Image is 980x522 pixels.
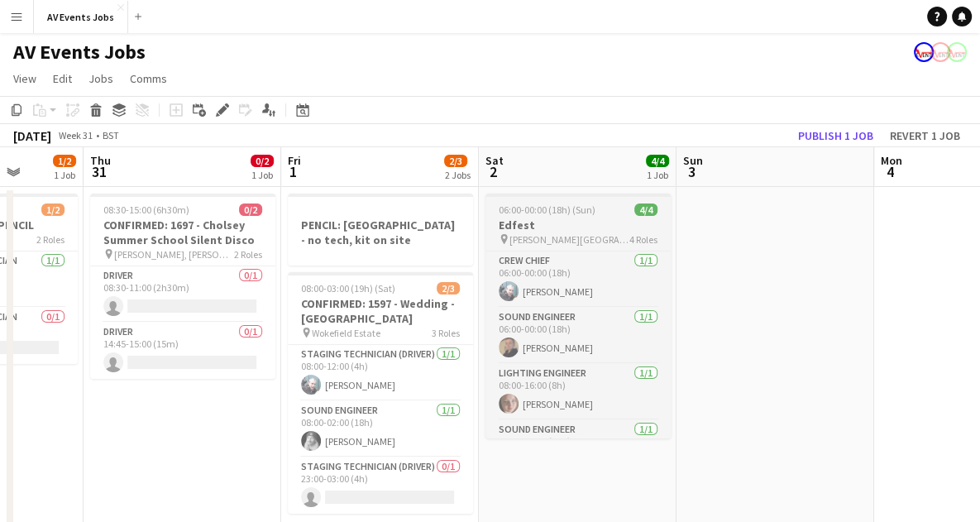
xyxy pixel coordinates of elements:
span: 1/2 [41,204,65,216]
span: 2/3 [437,282,460,295]
div: [DATE] [13,127,51,144]
h3: CONFIRMED: 1697 - Cholsey Summer School Silent Disco [90,218,275,247]
span: [PERSON_NAME][GEOGRAPHIC_DATA] [509,233,629,246]
button: Publish 1 job [791,125,880,146]
div: 1 Job [54,169,75,181]
span: Edit [53,71,72,86]
span: 31 [88,162,111,181]
app-card-role: Sound Engineer1/108:00-02:00 (18h)[PERSON_NAME] [288,401,473,457]
div: 1 Job [251,169,273,181]
span: 06:00-00:00 (18h) (Sun) [499,204,595,216]
app-job-card: PENCIL: [GEOGRAPHIC_DATA] - no tech, kit on site [288,194,473,266]
span: 2 [483,162,504,181]
span: 08:30-15:00 (6h30m) [103,204,189,216]
h3: PENCIL: [GEOGRAPHIC_DATA] - no tech, kit on site [288,218,473,247]
a: Jobs [82,68,120,89]
span: Sat [485,153,504,168]
span: Thu [90,153,111,168]
span: Jobs [88,71,113,86]
span: Mon [881,153,902,168]
span: 1 [285,162,301,181]
span: 3 [681,162,703,181]
app-card-role: Staging technician (Driver)1/108:00-12:00 (4h)[PERSON_NAME] [288,345,473,401]
span: 08:00-03:00 (19h) (Sat) [301,282,395,295]
span: 1/2 [53,155,76,167]
span: 4 [878,162,902,181]
app-card-role: Sound Engineer1/106:00-00:00 (18h)[PERSON_NAME] [485,308,671,364]
span: Fri [288,153,301,168]
span: 0/2 [251,155,274,167]
button: AV Events Jobs [34,1,128,33]
span: 4/4 [646,155,669,167]
div: 1 Job [647,169,668,181]
span: 2/3 [444,155,467,167]
span: Week 31 [55,129,96,141]
span: 4 Roles [629,233,657,246]
app-user-avatar: Liam O'Brien [930,42,950,62]
h1: AV Events Jobs [13,40,146,65]
a: Edit [46,68,79,89]
div: 2 Jobs [445,169,471,181]
span: [PERSON_NAME], [PERSON_NAME] [114,248,234,261]
app-job-card: 06:00-00:00 (18h) (Sun)4/4Edfest [PERSON_NAME][GEOGRAPHIC_DATA]4 RolesCrew Chief1/106:00-00:00 (1... [485,194,671,438]
span: 4/4 [634,204,657,216]
span: 2 Roles [36,233,65,246]
app-job-card: 08:30-15:00 (6h30m)0/2CONFIRMED: 1697 - Cholsey Summer School Silent Disco [PERSON_NAME], [PERSON... [90,194,275,379]
app-user-avatar: Liam O'Brien [947,42,967,62]
span: View [13,71,36,86]
app-user-avatar: Liam O'Brien [914,42,934,62]
app-card-role: Driver0/108:30-11:00 (2h30m) [90,266,275,323]
span: 3 Roles [432,327,460,339]
app-card-role: Lighting Engineer1/108:00-16:00 (8h)[PERSON_NAME] [485,364,671,420]
h3: CONFIRMED: 1597 - Wedding - [GEOGRAPHIC_DATA] [288,296,473,326]
app-card-role: Crew Chief1/106:00-00:00 (18h)[PERSON_NAME] [485,251,671,308]
button: Revert 1 job [883,125,967,146]
a: View [7,68,43,89]
app-card-role: Sound Engineer1/108:00-00:00 (16h) [485,420,671,477]
h3: Edfest [485,218,671,232]
span: 2 Roles [234,248,262,261]
span: Sun [683,153,703,168]
div: BST [103,129,119,141]
span: Wokefield Estate [312,327,380,339]
app-card-role: Staging technician (Driver)0/123:00-03:00 (4h) [288,457,473,514]
app-card-role: Driver0/114:45-15:00 (15m) [90,323,275,379]
a: Comms [123,68,174,89]
span: Comms [130,71,167,86]
span: 0/2 [239,204,262,216]
app-job-card: 08:00-03:00 (19h) (Sat)2/3CONFIRMED: 1597 - Wedding - [GEOGRAPHIC_DATA] Wokefield Estate3 RolesSt... [288,272,473,514]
